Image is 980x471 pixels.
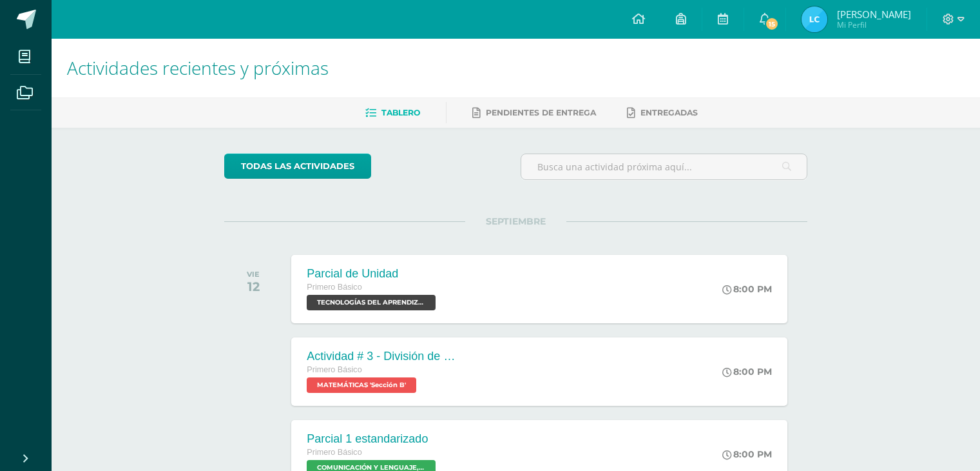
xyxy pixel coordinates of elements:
div: 8:00 PM [722,448,772,460]
span: TECNOLOGÍAS DEL APRENDIZAJE Y LA COMUNICACIÓN 'Sección B' [307,295,436,310]
input: Busca una actividad próxima aquí... [521,154,807,179]
span: Actividades recientes y próximas [67,55,329,80]
span: 15 [765,17,779,31]
div: Parcial 1 estandarizado [307,432,439,446]
span: [PERSON_NAME] [837,8,911,21]
a: Pendientes de entrega [472,103,596,123]
span: Tablero [381,108,420,117]
div: 12 [247,279,260,294]
div: Actividad # 3 - División de Fracciones [307,350,461,363]
div: 8:00 PM [722,283,772,295]
span: MATEMÁTICAS 'Sección B' [307,377,416,393]
div: Parcial de Unidad [307,267,439,281]
a: todas las Actividades [224,154,371,179]
span: Pendientes de entrega [486,108,596,117]
span: SEPTIEMBRE [465,215,566,227]
img: 7ed812bd2549e4fcfee7b4df3906d1ca.png [802,6,827,32]
span: Primero Básico [307,365,361,374]
div: 8:00 PM [722,366,772,377]
span: Entregadas [640,108,698,117]
span: Mi Perfil [837,19,911,30]
div: VIE [247,270,260,279]
span: Primero Básico [307,448,361,457]
a: Tablero [365,103,420,123]
a: Entregadas [627,103,698,123]
span: Primero Básico [307,283,361,292]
